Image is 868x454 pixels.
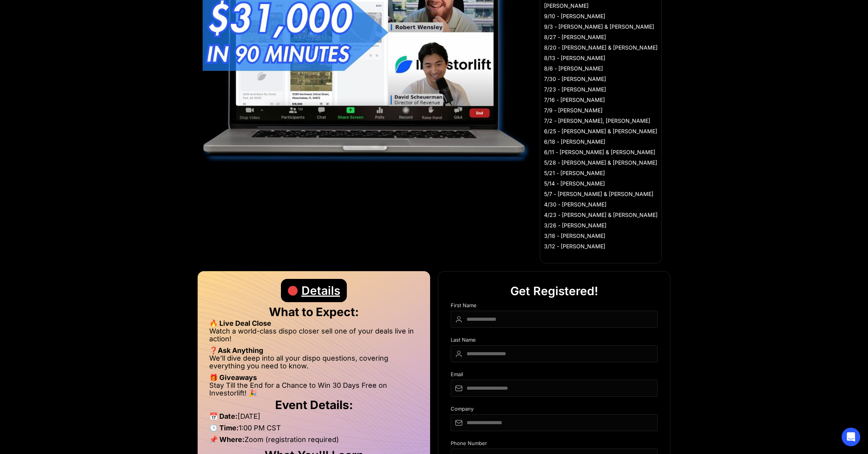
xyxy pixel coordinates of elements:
[209,424,418,436] li: 1:00 PM CST
[451,406,658,414] div: Company
[209,373,257,382] strong: 🎁 Giveaways
[451,337,658,345] div: Last Name
[209,424,239,432] strong: 🕒 Time:
[209,319,271,327] strong: 🔥 Live Deal Close
[301,279,340,302] div: Details
[209,327,418,347] li: Watch a world-class dispo closer sell one of your deals live in action!
[842,428,860,446] div: Open Intercom Messenger
[275,398,353,412] strong: Event Details:
[209,382,418,397] li: Stay Till the End for a Chance to Win 30 Days Free on Investorlift! 🎉
[451,440,658,449] div: Phone Number
[209,354,418,374] li: We’ll dive deep into all your dispo questions, covering everything you need to know.
[269,305,359,319] strong: What to Expect:
[510,279,598,303] div: Get Registered!
[209,436,418,447] li: Zoom (registration required)
[209,412,238,420] strong: 📅 Date:
[209,346,263,354] strong: ❓Ask Anything
[209,413,418,424] li: [DATE]
[209,435,245,444] strong: 📌 Where:
[451,371,658,380] div: Email
[451,303,658,311] div: First Name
